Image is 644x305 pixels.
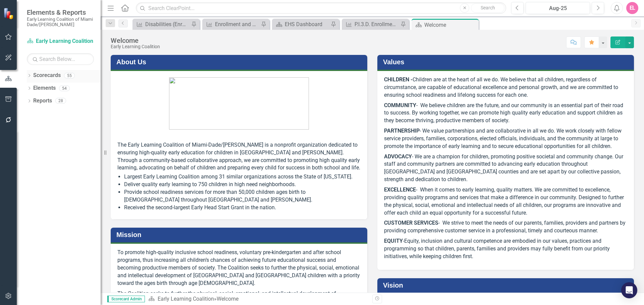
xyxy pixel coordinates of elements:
strong: COMMUNITY [384,102,416,108]
h3: About Us [116,58,364,66]
a: EHS Dashboard [274,20,329,28]
h3: Mission [116,231,364,238]
a: Enrollment and Attendance (Monthly Attendance): Percent of Average Monthly Attendance (Upward Tre... [204,20,259,28]
h3: Values [383,58,631,66]
img: ELC_logo.jpg [169,77,309,130]
small: Early Learning Coalition of Miami Dade/[PERSON_NAME] [27,16,94,27]
div: EHS Dashboard [285,20,329,28]
div: Welcome [424,21,477,29]
div: Enrollment and Attendance (Monthly Attendance): Percent of Average Monthly Attendance (Upward Tre... [215,20,259,28]
li: Received the second-largest Early Head Start Grant in the nation. [124,204,361,212]
a: Scorecards [33,72,61,79]
p: - We are a champion for children, promoting positive societal and community change. Our staff and... [384,152,627,185]
a: Early Learning Coalition [27,37,94,45]
strong: PARTNERSHIP [384,128,420,134]
p: - We strive to meet the needs of our parents, families, providers and partners by providing compr... [384,218,627,236]
div: 28 [55,98,66,104]
a: Early Learning Coalition [158,296,214,302]
strong: CUSTOMER SERVICES [384,220,438,226]
div: Open Intercom Messenger [621,282,637,298]
li: Deliver quality early learning to 750 children in high need neighborhoods. [124,181,361,188]
div: 54 [59,85,70,91]
p: - We value partnerships and are collaborative in all we do. We work closely with fellow service p... [384,126,627,152]
span: Search [481,5,495,10]
span: Scorecard Admin [107,296,145,302]
strong: ADVOCACY [384,153,412,160]
div: Welcome [111,37,160,44]
p: - [384,236,627,262]
p: To promote high-quality inclusive school readiness, voluntary pre-kindergarten and after school p... [117,249,361,288]
p: - When it comes to early learning, quality matters. We are committed to excellence, providing qua... [384,185,627,218]
input: Search ClearPoint... [136,2,506,14]
li: Largest Early Learning Coalition among 31 similar organizations across the State of [US_STATE]. [124,173,361,181]
h3: Vision [383,282,631,289]
a: Reports [33,97,52,105]
li: Provide school readiness services for more than 50,000 children ages birth to [DEMOGRAPHIC_DATA] ... [124,188,361,204]
a: Disabilities (Enrollment): Percent of children with a diagnosed disability (Upward Trend is Good) [134,20,190,28]
a: Elements [33,84,56,92]
span: Elements & Reports [27,8,94,16]
p: - We believe children are the future, and our community is an essential part of their road to suc... [384,100,627,126]
div: P.I.3.D. Enrollment and Attendance (Monthly Enrollment): Percent of Monthly Enrollment (Upward Tr... [355,20,399,28]
button: Aug-25 [526,2,590,14]
span: Equity, inclusion and cultural competence are embodied in our values, practices and programming s... [384,238,610,259]
div: 55 [64,73,75,78]
input: Search Below... [27,53,94,65]
div: Welcome [217,296,238,302]
div: Early Learning Coalition [111,44,160,49]
strong: CHILDREN - [384,76,413,83]
p: Children are at the heart of all we do. We believe that all children, regardless of circumstance,... [384,76,627,100]
div: Disabilities (Enrollment): Percent of children with a diagnosed disability (Upward Trend is Good) [145,20,190,28]
button: EL [626,2,638,14]
strong: EXCELLENCE [384,186,416,193]
a: P.I.3.D. Enrollment and Attendance (Monthly Enrollment): Percent of Monthly Enrollment (Upward Tr... [343,20,399,28]
button: Search [471,3,504,13]
span: The Early Learning Coalition of Miami-Dade/[PERSON_NAME] is a nonprofit organization dedicated to... [117,142,360,171]
div: Aug-25 [528,4,588,12]
div: » [148,295,367,303]
strong: EQUITY [384,238,403,244]
img: ClearPoint Strategy [3,8,15,19]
